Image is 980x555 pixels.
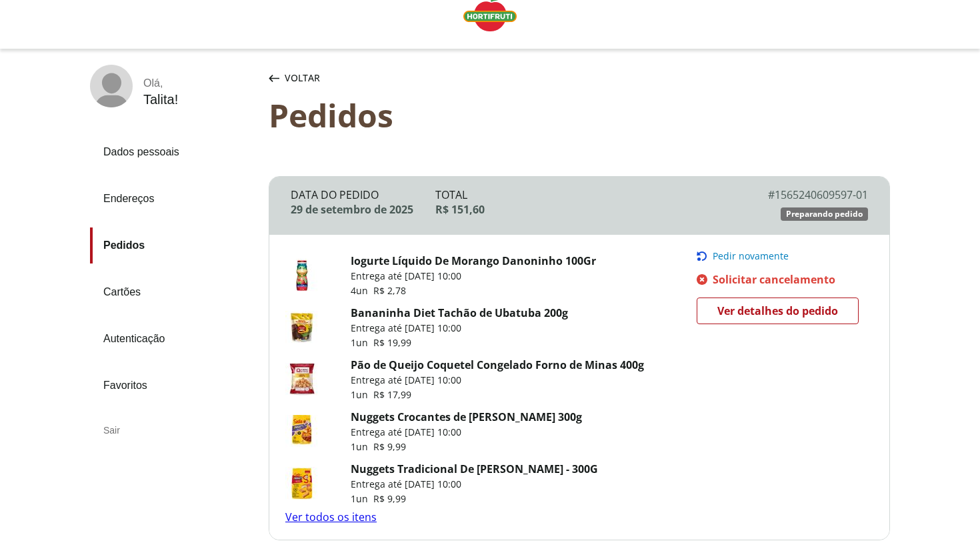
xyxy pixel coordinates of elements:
span: R$ 2,78 [373,284,406,297]
div: Data do Pedido [291,187,435,202]
span: 1 un [351,440,373,453]
div: Olá , [143,77,178,89]
a: Cartões [90,274,258,310]
img: Nuggets Crocantes de Frango Sadia 300g [285,415,319,448]
img: Pão de Queijo Coquetel Congelado Forno de Minas 400g [285,363,319,396]
a: Ver todos os itens [285,510,377,524]
div: R$ 151,60 [435,202,724,217]
a: Iogurte Líquido De Morango Danoninho 100Gr [351,253,596,268]
div: # 1565240609597-01 [724,187,869,202]
img: Nuggets Tradicional De Frango Sadia - 300G [285,467,319,500]
button: Pedir novamente [697,251,867,261]
span: 1 un [351,388,373,401]
span: Solicitar cancelamento [713,272,835,287]
p: Entrega até [DATE] 10:00 [351,322,568,335]
div: Total [435,187,724,202]
span: Voltar [285,71,320,85]
span: R$ 9,99 [373,492,406,505]
a: Nuggets Crocantes de [PERSON_NAME] 300g [351,410,582,424]
a: Solicitar cancelamento [697,272,867,287]
a: Favoritos [90,368,258,404]
button: Voltar [266,65,323,91]
img: Iogurte Líquido De Morango Danoninho 100Gr [285,259,319,292]
span: 1 un [351,492,373,505]
span: Pedir novamente [713,251,789,261]
p: Entrega até [DATE] 10:00 [351,374,644,387]
a: Autenticação [90,321,258,357]
span: 1 un [351,336,373,349]
p: Entrega até [DATE] 10:00 [351,478,598,491]
span: Preparando pedido [786,209,863,219]
img: Bananinha Diet Tachão de Ubatuba 200g [285,311,319,344]
div: Sair [90,414,258,446]
span: R$ 17,99 [373,388,411,401]
div: 29 de setembro de 2025 [291,202,435,217]
p: Entrega até [DATE] 10:00 [351,269,596,283]
div: Pedidos [269,97,890,133]
span: R$ 19,99 [373,336,411,349]
a: Pedidos [90,227,258,263]
a: Endereços [90,181,258,217]
a: Nuggets Tradicional De [PERSON_NAME] - 300G [351,462,598,476]
div: Talita ! [143,92,178,107]
a: Ver detalhes do pedido [697,298,859,324]
span: Ver detalhes do pedido [717,301,838,321]
a: Bananinha Diet Tachão de Ubatuba 200g [351,306,568,320]
a: Dados pessoais [90,134,258,170]
span: R$ 9,99 [373,440,406,453]
a: Pão de Queijo Coquetel Congelado Forno de Minas 400g [351,358,644,372]
span: 4 un [351,284,373,297]
p: Entrega até [DATE] 10:00 [351,426,582,439]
